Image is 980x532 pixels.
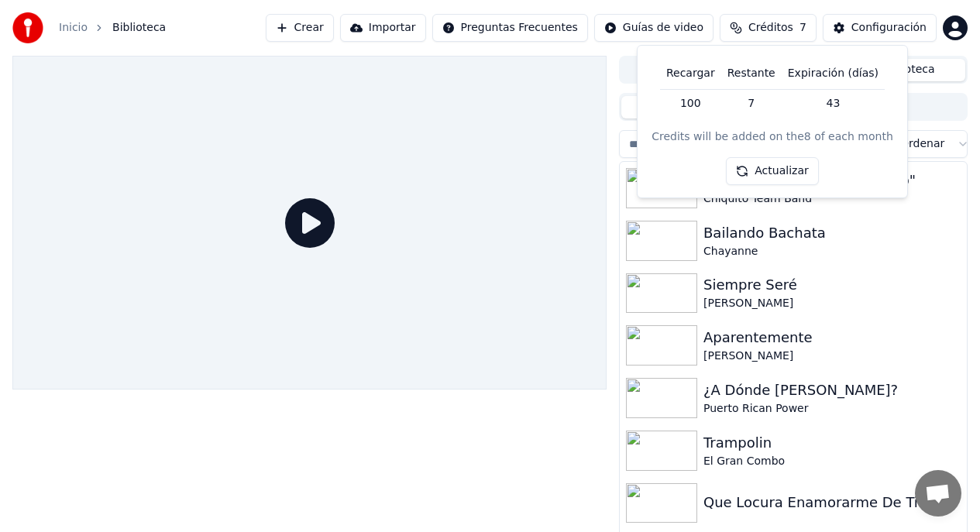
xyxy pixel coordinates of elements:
[900,136,944,152] span: Ordenar
[823,14,937,42] button: Configuración
[112,20,166,36] span: Biblioteca
[799,20,806,36] span: 7
[782,89,885,117] td: 43
[59,20,88,36] a: Inicio
[703,274,961,296] div: Siempre Seré
[432,14,588,42] button: Preguntas Frecuentes
[594,14,714,42] button: Guías de video
[703,348,961,364] div: [PERSON_NAME]
[703,379,961,401] div: ¿A Dónde [PERSON_NAME]?
[703,296,961,311] div: [PERSON_NAME]
[703,191,961,207] div: Chiquito Team Band
[703,222,961,244] div: Bailando Bachata
[340,14,426,42] button: Importar
[12,12,43,43] img: youka
[266,14,334,42] button: Crear
[59,20,166,36] nav: breadcrumb
[720,14,817,42] button: Créditos7
[703,432,961,454] div: Trampolin
[851,59,965,81] button: Biblioteca
[782,58,885,89] th: Expiración (días)
[652,129,893,145] div: Credits will be added on the 8 of each month
[915,470,961,517] a: Chat abierto
[621,59,736,81] button: Cola
[621,96,793,118] button: Canciones
[703,492,961,513] div: Que Locura Enamorarme De Ti
[721,89,782,117] td: 7
[660,89,721,117] td: 100
[660,58,721,89] th: Recargar
[703,327,961,348] div: Aparentemente
[703,244,961,259] div: Chayanne
[726,157,818,185] button: Actualizar
[703,401,961,417] div: Puerto Rican Power
[748,20,793,36] span: Créditos
[703,454,961,469] div: El Gran Combo
[851,20,927,36] div: Configuración
[721,58,782,89] th: Restante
